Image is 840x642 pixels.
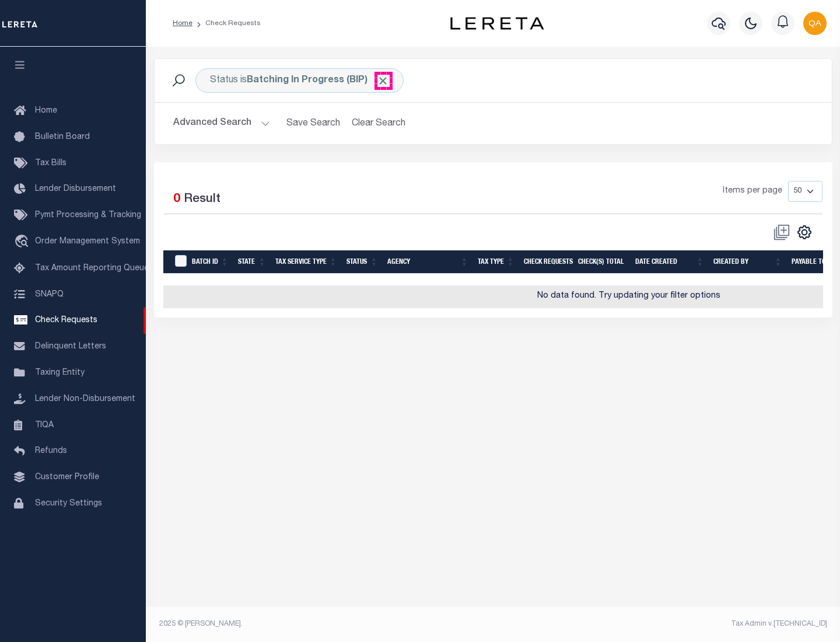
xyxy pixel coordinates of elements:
[631,250,709,274] th: Date Created: activate to sort column ascending
[35,264,149,273] span: Tax Amount Reporting Queue
[192,18,261,29] li: Check Requests
[35,133,90,141] span: Bulletin Board
[35,211,141,219] span: Pymt Processing & Tracking
[502,619,827,629] div: Tax Admin v.[TECHNICAL_ID]
[173,193,180,205] span: 0
[473,250,519,274] th: Tax Type: activate to sort column ascending
[450,17,544,30] img: logo-dark.svg
[35,238,140,246] span: Order Management System
[573,250,631,274] th: Check(s) Total
[723,185,782,198] span: Items per page
[377,75,389,87] span: Click to Remove
[173,112,270,135] button: Advanced Search
[173,20,192,27] a: Home
[35,447,67,455] span: Refunds
[35,316,97,325] span: Check Requests
[347,112,411,135] button: Clear Search
[233,250,271,274] th: State: activate to sort column ascending
[803,12,827,35] img: svg+xml;base64,PHN2ZyB4bWxucz0iaHR0cDovL3d3dy53My5vcmcvMjAwMC9zdmciIHBvaW50ZXItZXZlbnRzPSJub25lIi...
[35,343,106,351] span: Delinquent Letters
[383,250,473,274] th: Agency: activate to sort column ascending
[279,112,347,135] button: Save Search
[35,290,64,298] span: SNAPQ
[35,185,116,193] span: Lender Disbursement
[35,500,102,508] span: Security Settings
[709,250,787,274] th: Created By: activate to sort column ascending
[271,250,342,274] th: Tax Service Type: activate to sort column ascending
[195,68,404,93] div: Status is
[35,473,99,481] span: Customer Profile
[35,369,85,377] span: Taxing Entity
[35,159,66,168] span: Tax Bills
[187,250,233,274] th: Batch Id: activate to sort column ascending
[247,76,389,85] b: Batching In Progress (BIP)
[35,107,57,115] span: Home
[35,421,54,429] span: TIQA
[519,250,573,274] th: Check Requests
[35,395,135,403] span: Lender Non-Disbursement
[150,619,494,629] div: 2025 © [PERSON_NAME].
[184,190,220,209] label: Result
[14,235,33,250] i: travel_explore
[342,250,383,274] th: Status: activate to sort column ascending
